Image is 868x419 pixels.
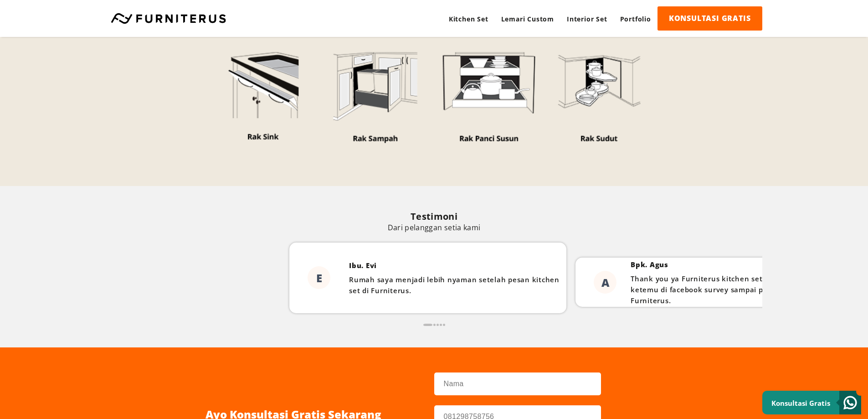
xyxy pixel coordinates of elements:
[762,391,861,414] a: Konsultasi Gratis
[601,275,609,290] span: A
[771,398,830,408] small: Konsultasi Gratis
[349,260,561,271] p: Ibu. Evi
[434,372,601,395] input: Nama
[153,210,716,233] h2: Testimoni
[631,259,852,270] p: Bpk. Agus
[442,6,495,31] a: Kitchen Set
[153,222,716,233] p: Dari pelanggan setia kami
[316,270,322,285] span: E
[349,274,561,296] p: Rumah saya menjadi lebih nyaman setelah pesan kitchen set di Furniterus.
[657,6,762,31] a: KONSULTASI GRATIS
[560,6,614,31] a: Interior Set
[495,6,560,31] a: Lemari Custom
[631,273,852,306] p: Thank you ya Furniterus kitchen set udah jadi ok mulai dari ketemu di facebook survey sampai pema...
[614,6,657,31] a: Portfolio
